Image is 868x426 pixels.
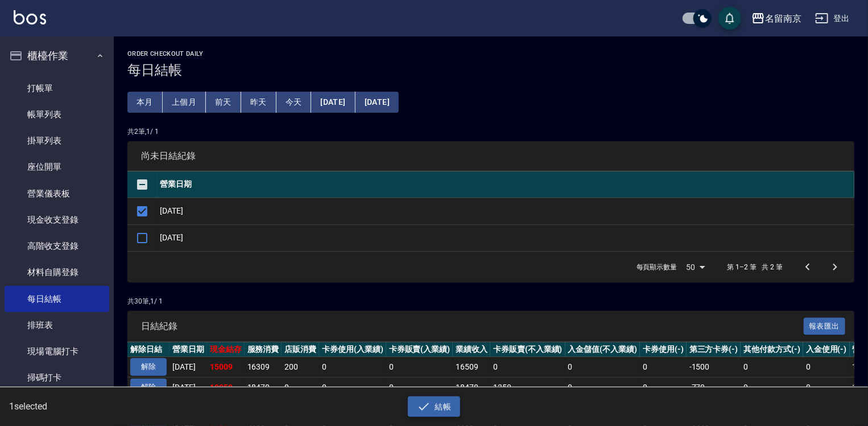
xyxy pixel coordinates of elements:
[718,7,741,30] button: save
[127,50,854,58] h2: Order checkout daily
[130,379,167,396] button: 解除
[811,8,854,29] button: 登出
[453,357,490,378] td: 16509
[747,7,806,30] button: 名留南京
[640,378,687,398] td: 0
[241,92,276,113] button: 昨天
[640,342,687,357] th: 卡券使用(-)
[141,321,804,332] span: 日結紀錄
[408,396,461,417] button: 結帳
[282,342,319,357] th: 店販消費
[276,92,312,113] button: 今天
[565,342,640,357] th: 入金儲值(不入業績)
[741,342,803,357] th: 其他付款方式(-)
[804,320,846,331] a: 報表匯出
[728,262,783,272] p: 第 1–2 筆 共 2 筆
[5,181,109,207] a: 營業儀表板
[157,224,854,251] td: [DATE]
[5,75,109,101] a: 打帳單
[5,259,109,285] a: 材料自購登錄
[5,364,109,391] a: 掃碼打卡
[565,378,640,398] td: 0
[5,154,109,180] a: 座位開單
[170,357,207,378] td: [DATE]
[127,296,854,306] p: 共 30 筆, 1 / 1
[682,252,709,282] div: 50
[803,342,850,357] th: 入金使用(-)
[130,358,167,376] button: 解除
[5,233,109,259] a: 高階收支登錄
[640,357,687,378] td: 0
[163,92,206,113] button: 上個月
[9,399,215,413] h6: 1 selected
[804,318,846,335] button: 報表匯出
[5,101,109,128] a: 帳單列表
[245,342,282,357] th: 服務消費
[5,41,109,71] button: 櫃檯作業
[636,262,677,272] p: 每頁顯示數量
[803,378,850,398] td: 0
[741,378,803,398] td: 0
[386,378,453,398] td: 0
[356,92,399,113] button: [DATE]
[319,342,386,357] th: 卡券使用(入業績)
[490,357,565,378] td: 0
[245,357,282,378] td: 16309
[157,171,854,198] th: 營業日期
[490,378,565,398] td: 1350
[386,357,453,378] td: 0
[319,378,386,398] td: 0
[803,357,850,378] td: 0
[170,378,207,398] td: [DATE]
[5,286,109,312] a: 每日結帳
[127,62,854,78] h3: 每日結帳
[386,342,453,357] th: 卡券販賣(入業績)
[170,342,207,357] th: 營業日期
[207,342,245,357] th: 現金結存
[565,357,640,378] td: 0
[741,357,803,378] td: 0
[687,378,741,398] td: -770
[5,338,109,364] a: 現場電腦打卡
[311,92,355,113] button: [DATE]
[206,92,241,113] button: 前天
[282,357,319,378] td: 200
[319,357,386,378] td: 0
[687,357,741,378] td: -1500
[5,128,109,154] a: 掛單列表
[5,312,109,338] a: 排班表
[127,92,163,113] button: 本月
[207,357,245,378] td: 15009
[453,342,490,357] th: 業績收入
[157,198,854,224] td: [DATE]
[687,342,741,357] th: 第三方卡券(-)
[5,207,109,233] a: 現金收支登錄
[453,378,490,398] td: 18470
[141,150,841,162] span: 尚未日結紀錄
[14,10,46,24] img: Logo
[490,342,565,357] th: 卡券販賣(不入業績)
[282,378,319,398] td: 0
[127,342,170,357] th: 解除日結
[765,11,801,26] div: 名留南京
[245,378,282,398] td: 18470
[207,378,245,398] td: 19050
[127,126,854,137] p: 共 2 筆, 1 / 1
